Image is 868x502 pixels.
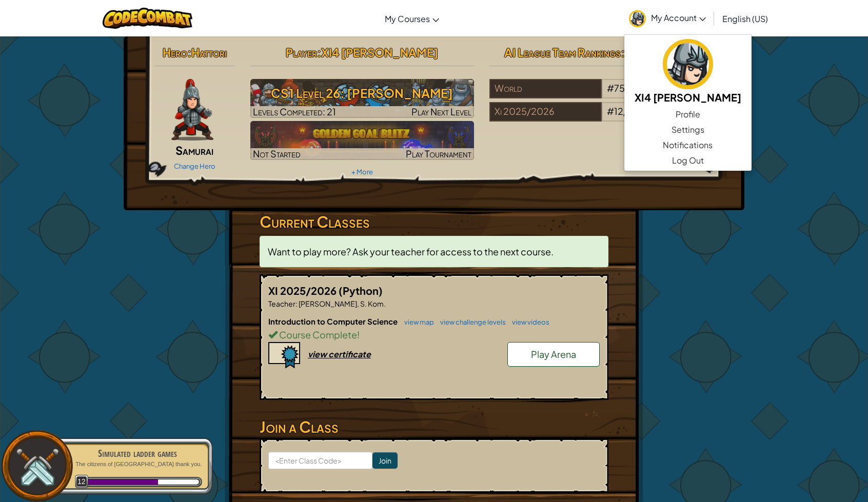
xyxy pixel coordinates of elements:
input: <Enter Class Code> [268,452,372,469]
span: Play Arena [531,348,576,360]
input: Join [372,452,398,469]
span: : [187,45,191,59]
span: English (US) [722,13,768,24]
span: XI 2025/2026 [268,284,339,297]
a: Change Hero [174,162,215,170]
span: Samurai [175,143,213,157]
a: Settings [624,122,752,137]
span: # [607,82,614,94]
a: XI4 [PERSON_NAME] [624,37,752,107]
p: The citizens of [GEOGRAPHIC_DATA] thank you. [73,460,202,468]
h3: CS1 Level 26: [PERSON_NAME] [250,82,475,105]
span: ! [357,329,360,340]
img: Golden Goal [250,121,475,160]
a: Not StartedPlay Tournament [250,121,475,160]
img: samurai.pose.png [171,79,213,140]
span: (Python) [339,284,383,297]
h3: Current Classes [260,210,608,233]
span: / [623,105,627,117]
span: Hattori [191,45,227,59]
span: 752,931 [614,82,648,94]
span: Levels Completed: 21 [253,106,336,117]
span: [PERSON_NAME], S. Kom. [298,299,386,308]
span: XI4 [PERSON_NAME] [321,45,438,59]
span: Introduction to Computer Science [268,316,399,326]
a: World#752,931/7,979,899players [489,89,714,101]
a: view map [399,318,434,326]
img: CS1 Level 26: Wakka Maul [250,79,475,118]
a: My Courses [380,5,444,32]
a: view certificate [268,349,371,359]
span: Play Tournament [406,148,471,159]
div: World [489,79,601,98]
img: avatar [629,10,646,27]
div: Xi 2025/2026 [489,102,601,122]
a: view challenge levels [435,318,506,326]
span: My Courses [385,13,430,24]
a: Play Next Level [250,79,475,118]
a: Notifications [624,137,752,153]
a: Xi 2025/2026#12/33players [489,112,714,124]
span: : 95 CodePoints [621,45,699,59]
a: + More [351,168,373,176]
div: Simulated ladder games [73,446,202,460]
span: : [295,299,298,308]
span: Play Next Level [411,106,471,117]
img: swords.png [14,443,61,490]
a: My Account [624,2,711,34]
span: Not Started [253,148,301,159]
a: Log Out [624,153,752,168]
span: My Account [651,12,706,23]
span: 12 [75,475,89,489]
span: AI League Team Rankings [504,45,621,59]
span: Player [286,45,317,59]
a: English (US) [717,5,773,32]
span: 12 [614,105,623,117]
span: Notifications [663,139,713,151]
a: view videos [507,318,549,326]
span: # [607,105,614,117]
span: Teacher [268,299,295,308]
span: Hero [163,45,187,59]
img: certificate-icon.png [268,342,300,369]
h5: XI4 [PERSON_NAME] [635,89,741,105]
a: Profile [624,107,752,122]
div: view certificate [308,349,371,359]
span: : [317,45,321,59]
img: CodeCombat logo [103,8,192,29]
h3: Join a Class [260,415,608,438]
span: Want to play more? Ask your teacher for access to the next course. [268,246,554,257]
span: Course Complete [278,329,357,340]
img: avatar [663,39,713,89]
